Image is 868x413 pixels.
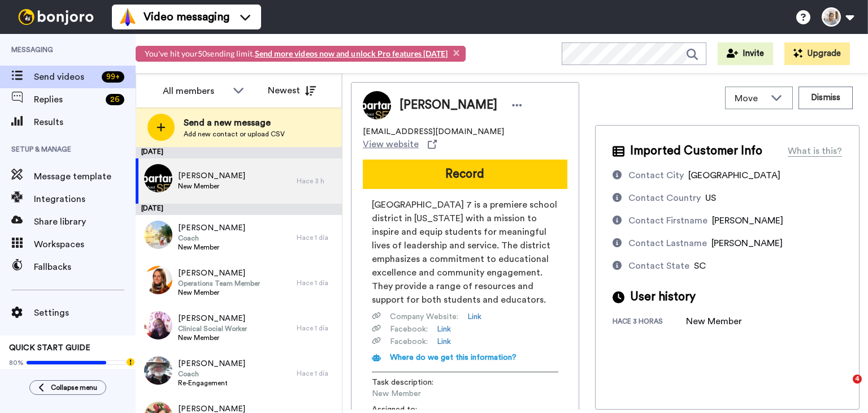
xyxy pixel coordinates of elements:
[363,91,391,119] img: Image of Heather Barton
[145,49,448,58] span: You've hit your 50 sending limit.
[363,137,437,151] a: View website
[178,182,245,191] span: New Member
[144,221,172,249] img: ba9f48dd-9546-4815-a0e2-fb101aa46395.jpg
[259,79,324,102] button: Newest
[453,47,459,59] button: Close
[788,144,842,158] div: What is this?
[390,324,428,335] span: Facebook :
[125,357,136,367] div: Tooltip anchor
[711,239,783,248] span: [PERSON_NAME]
[630,143,762,160] span: Imported Customer Info
[34,170,136,183] span: Message template
[686,315,743,328] div: New Member
[14,9,98,25] img: bj-logo-header-white.svg
[390,311,458,322] span: Company Website :
[628,169,684,182] div: Contact City
[372,198,558,307] span: [GEOGRAPHIC_DATA] 7 is a premiere school district in [US_STATE] with a mission to inspire and equ...
[136,147,342,158] div: [DATE]
[178,358,245,369] span: [PERSON_NAME]
[178,369,245,378] span: Coach
[297,177,336,186] div: Hace 3 h
[390,354,517,362] span: Where do we get this information?
[798,87,853,109] button: Dismiss
[372,377,451,388] span: Task description :
[718,42,773,65] button: Invite
[9,358,24,367] span: 80%
[29,380,106,395] button: Collapse menu
[178,333,247,342] span: New Member
[630,289,696,306] span: User history
[144,9,229,25] span: Video messaging
[102,71,124,83] div: 99 +
[628,191,701,205] div: Contact Country
[628,259,689,273] div: Contact State
[688,171,780,180] span: [GEOGRAPHIC_DATA]
[178,170,245,182] span: [PERSON_NAME]
[119,8,137,26] img: vm-color.svg
[178,279,260,288] span: Operations Team Member
[136,204,342,215] div: [DATE]
[830,375,857,402] iframe: Intercom live chat
[178,243,245,252] span: New Member
[106,94,124,105] div: 26
[297,324,336,333] div: Hace 1 día
[390,336,428,347] span: Facebook :
[34,260,136,274] span: Fallbacks
[363,126,504,137] span: [EMAIL_ADDRESS][DOMAIN_NAME]
[144,356,172,385] img: 8e16d83d-32b5-4067-ae58-573fb508d042.jpg
[178,288,260,297] span: New Member
[705,193,716,203] span: US
[144,164,172,192] img: 72f94c7a-cdc7-40cb-9262-869602fee3fc.png
[297,278,336,287] div: Hace 1 día
[297,233,336,242] div: Hace 1 día
[467,311,481,322] a: Link
[400,97,497,114] span: [PERSON_NAME]
[437,324,451,335] a: Link
[853,375,862,384] span: 4
[735,92,765,105] span: Move
[363,137,419,151] span: View website
[184,116,285,130] span: Send a new message
[628,236,707,250] div: Contact Lastname
[34,215,136,229] span: Share library
[255,49,448,58] a: Send more videos now and unlock Pro features [DATE]
[453,47,459,59] span: ×
[297,369,336,378] div: Hace 1 día
[363,160,567,189] button: Record
[178,324,247,333] span: Clinical Social Worker
[613,317,686,328] div: hace 3 horas
[163,84,227,98] div: All members
[784,42,850,65] button: Upgrade
[34,238,136,251] span: Workspaces
[144,311,172,339] img: 36a9683c-c44c-4dd0-bf63-577eb62490c8.jpg
[178,222,245,234] span: [PERSON_NAME]
[34,192,136,206] span: Integrations
[372,388,479,399] span: New Member
[694,261,706,270] span: SC
[178,313,247,324] span: [PERSON_NAME]
[628,214,708,227] div: Contact Firstname
[178,378,245,388] span: Re-Engagement
[178,268,260,279] span: [PERSON_NAME]
[144,266,172,294] img: 6af8a2cb-da71-4582-b7e4-8af62146cfce.jpg
[34,93,101,106] span: Replies
[178,234,245,243] span: Coach
[184,130,285,139] span: Add new contact or upload CSV
[712,216,783,225] span: [PERSON_NAME]
[34,306,136,320] span: Settings
[51,383,97,392] span: Collapse menu
[9,344,90,352] span: QUICK START GUIDE
[34,70,97,84] span: Send videos
[437,336,451,347] a: Link
[34,115,136,129] span: Results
